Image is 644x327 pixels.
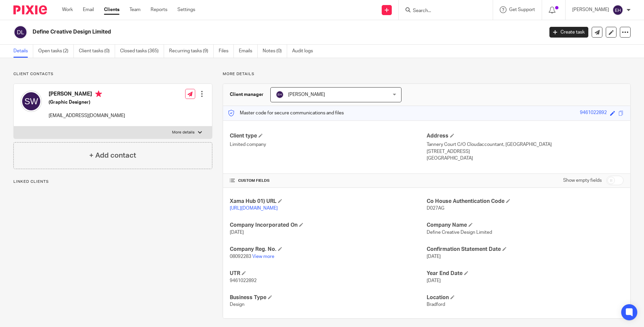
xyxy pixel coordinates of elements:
span: Get Support [509,7,535,12]
span: [DATE] [427,254,441,259]
h4: Client type [230,132,427,140]
h4: Company Name [427,222,624,229]
h5: (Graphic Designer) [49,99,125,106]
h4: Address [427,132,624,140]
a: Email [83,6,94,13]
p: [STREET_ADDRESS] [427,148,624,155]
a: Closed tasks (365) [120,45,164,58]
h4: [PERSON_NAME] [49,91,125,99]
span: 08092283 [230,254,251,259]
a: View more [252,254,274,259]
p: Client contacts [13,71,212,77]
a: Create task [549,27,588,38]
h4: Company Reg. No. [230,246,427,253]
a: Audit logs [292,45,318,58]
span: [DATE] [427,278,441,283]
img: svg%3E [13,25,28,39]
span: 9461022892 [230,278,257,283]
h4: Company Incorporated On [230,222,427,229]
p: [GEOGRAPHIC_DATA] [427,155,624,162]
a: Notes (0) [263,45,287,58]
span: Bradford [427,302,445,307]
a: Work [62,6,73,13]
h4: Year End Date [427,270,624,277]
p: More details [223,71,631,77]
a: Clients [104,6,119,13]
a: Reports [151,6,167,13]
p: More details [172,130,195,135]
h2: Define Creative Design Limited [33,29,438,36]
h4: Business Type [230,294,427,301]
span: D027AG [427,206,444,211]
a: Recurring tasks (9) [169,45,214,58]
span: Design [230,302,245,307]
p: Tannery Court C/O Cloudaccountant, [GEOGRAPHIC_DATA] [427,141,624,148]
label: Show empty fields [563,177,602,184]
img: Pixie [13,5,47,14]
a: [URL][DOMAIN_NAME] [230,206,278,211]
p: [EMAIL_ADDRESS][DOMAIN_NAME] [49,112,125,119]
a: Team [129,6,141,13]
h4: Xama Hub 01) URL [230,198,427,205]
h4: Location [427,294,624,301]
p: Limited company [230,141,427,148]
h4: CUSTOM FIELDS [230,178,427,183]
p: [PERSON_NAME] [572,6,609,13]
div: 9461022892 [580,109,607,117]
span: [PERSON_NAME] [288,92,325,97]
a: Emails [239,45,258,58]
h3: Client manager [230,91,264,98]
a: Client tasks (0) [79,45,115,58]
a: Files [219,45,234,58]
h4: Confirmation Statement Date [427,246,624,253]
p: Linked clients [13,179,212,184]
a: Settings [177,6,195,13]
h4: + Add contact [89,150,136,161]
img: svg%3E [20,91,42,112]
span: [DATE] [230,230,244,235]
span: Define Creative Design Limited [427,230,492,235]
img: svg%3E [612,5,623,15]
input: Search [412,8,473,14]
p: Master code for secure communications and files [228,110,344,116]
h4: UTR [230,270,427,277]
i: Primary [95,91,102,97]
a: Details [13,45,33,58]
h4: Co House Authentication Code [427,198,624,205]
img: svg%3E [276,91,284,99]
a: Open tasks (2) [38,45,74,58]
